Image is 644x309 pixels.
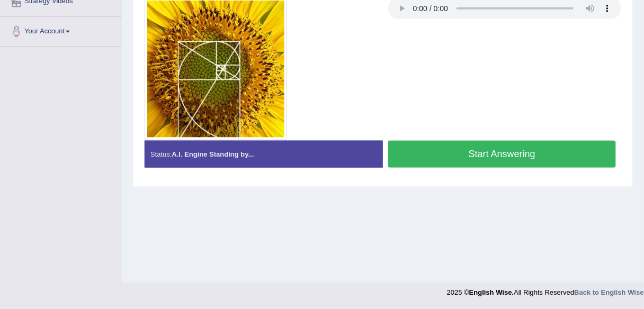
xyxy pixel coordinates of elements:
[575,289,644,297] a: Back to English Wise
[469,289,514,297] strong: English Wise.
[447,283,644,298] div: 2025 © All Rights Reserved
[1,17,121,43] a: Your Account
[145,141,383,168] div: Status:
[172,150,254,158] strong: A.I. Engine Standing by...
[388,141,616,168] button: Start Answering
